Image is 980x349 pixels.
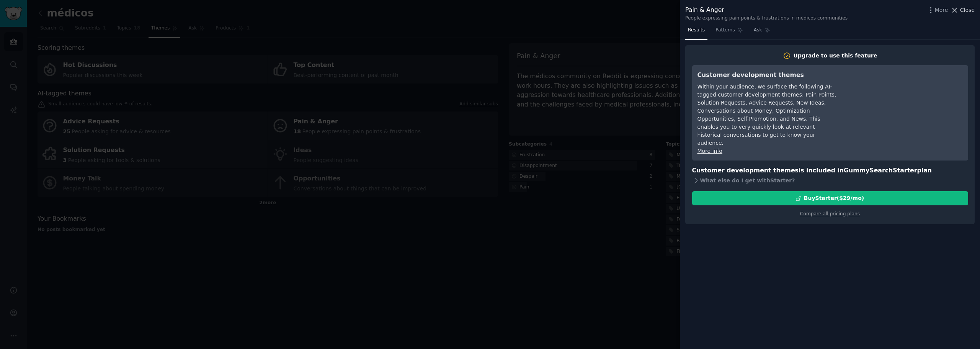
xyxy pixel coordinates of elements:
[685,24,707,40] a: Results
[754,27,762,34] span: Ask
[848,70,963,128] iframe: YouTube video player
[697,148,722,154] a: More info
[715,27,735,34] span: Patterns
[935,6,948,14] span: More
[697,70,837,80] h3: Customer development themes
[697,83,837,147] div: Within your audience, we surface the following AI-tagged customer development themes: Pain Points...
[927,6,948,14] button: More
[713,24,745,40] a: Patterns
[800,211,860,216] a: Compare all pricing plans
[688,27,705,34] span: Results
[692,166,968,175] h3: Customer development themes is included in plan
[804,194,864,202] div: Buy Starter ($ 29 /mo )
[751,24,773,40] a: Ask
[960,6,975,14] span: Close
[794,52,877,60] div: Upgrade to use this feature
[951,6,975,14] button: Close
[844,167,917,174] span: GummySearch Starter
[685,15,848,22] div: People expressing pain points & frustrations in médicos communities
[685,5,848,15] div: Pain & Anger
[692,175,968,186] div: What else do I get with Starter ?
[692,191,968,205] button: BuyStarter($29/mo)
